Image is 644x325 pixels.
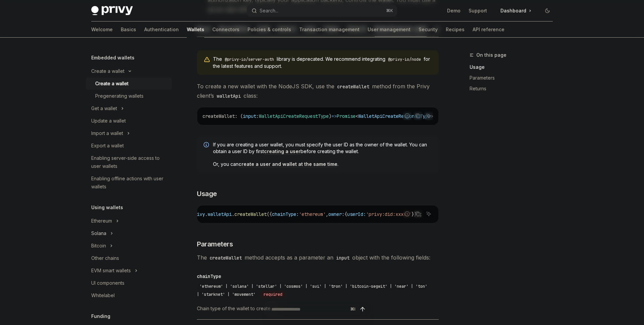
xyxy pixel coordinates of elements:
span: 'ethereum' [299,211,326,217]
code: @privy-io/node [385,56,424,63]
div: UI components [91,279,124,287]
a: Transaction management [299,21,360,38]
div: required [261,291,285,298]
div: Get a wallet [91,104,117,112]
span: The method accepts as a parameter an object with the following fields: [197,253,439,262]
span: userId: [347,211,366,217]
span: createWallet [203,113,235,119]
div: Whitelabel [91,291,115,299]
a: create a user and wallet at the same time [238,161,337,167]
button: Toggle dark mode [542,5,553,16]
span: chainType: [272,211,299,217]
a: Welcome [91,21,113,38]
span: ⌘ K [386,8,393,13]
div: chainType [197,273,221,280]
a: Usage [470,62,558,73]
button: Report incorrect code [403,111,412,120]
div: Create a wallet [91,67,124,75]
span: On this page [476,51,506,59]
span: ) [329,113,331,119]
button: Ask AI [424,111,433,120]
a: API reference [473,21,504,38]
svg: Warning [204,56,210,63]
button: Toggle Create a wallet section [86,65,172,77]
span: The library is deprecated. We recommend integrating for the latest features and support. [213,56,432,69]
button: Copy the contents from the code block [414,210,422,218]
code: createWallet [334,83,372,90]
a: Dashboard [495,5,537,16]
div: EVM smart wallets [91,267,131,275]
span: : [256,113,259,119]
code: input [333,254,352,262]
a: Update a wallet [86,115,172,127]
span: }}); [412,211,422,217]
span: walletApi [208,211,232,217]
a: Enabling server-side access to user wallets [86,152,172,172]
a: Parameters [470,73,558,83]
button: Send message [358,305,367,314]
a: Security [419,21,438,38]
button: Report incorrect code [403,210,412,218]
a: Demo [447,7,461,14]
button: Toggle Ethereum section [86,215,172,227]
span: Parameters [197,239,233,249]
span: 'ethereum' | 'solana' | 'stellar' | 'cosmos' | 'sui' | 'tron' | 'bitcoin-segwit' | 'near' | 'ton'... [197,284,427,297]
div: Create a wallet [95,80,128,88]
a: Wallets [187,21,204,38]
div: Pregenerating wallets [95,92,144,100]
a: Support [469,7,487,14]
span: . [232,211,234,217]
button: Toggle Get a wallet section [86,102,172,114]
span: 'privy:did:xxxxx' [366,211,412,217]
h5: Embedded wallets [91,54,135,62]
div: Other chains [91,254,119,262]
span: < [356,113,358,119]
a: Returns [470,83,558,94]
a: Authentication [144,21,179,38]
span: , [326,211,328,217]
a: Export a wallet [86,140,172,152]
span: Promise [337,113,356,119]
code: @privy-io/server-auth [222,56,277,63]
a: User management [368,21,411,38]
img: dark logo [91,6,133,15]
a: Create a wallet [86,78,172,90]
a: Whitelabel [86,289,172,301]
span: . [205,211,208,217]
svg: Info [204,142,210,149]
div: Import a wallet [91,129,123,137]
span: WalletApiCreateRequestType [259,113,329,119]
h5: Using wallets [91,203,123,212]
span: If you are creating a user wallet, you must specify the user ID as the owner of the wallet. You c... [213,141,432,155]
span: WalletApiCreateResponseType [358,113,431,119]
div: Bitcoin [91,242,106,250]
a: UI components [86,277,172,289]
a: Pregenerating wallets [86,90,172,102]
a: Basics [121,21,136,38]
code: createWallet [207,254,245,262]
span: => [331,113,337,119]
span: Usage [197,189,217,198]
div: Search... [260,7,278,15]
code: walletApi [214,92,244,100]
a: Other chains [86,252,172,264]
span: createWallet [234,211,267,217]
span: ({ [267,211,272,217]
a: Recipes [446,21,465,38]
button: Toggle Solana section [86,227,172,239]
span: Or, you can . [213,161,432,168]
div: Update a wallet [91,117,126,125]
div: Export a wallet [91,142,124,150]
span: : ( [235,113,243,119]
button: Toggle Import a wallet section [86,127,172,139]
a: Connectors [212,21,239,38]
a: Policies & controls [248,21,291,38]
button: Ask AI [424,210,433,218]
button: Toggle Bitcoin section [86,240,172,252]
span: Dashboard [500,7,526,14]
h5: Funding [91,312,110,320]
span: privy [192,211,205,217]
div: Enabling server-side access to user wallets [91,154,168,170]
div: Solana [91,229,106,237]
input: Ask a question... [271,302,347,317]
